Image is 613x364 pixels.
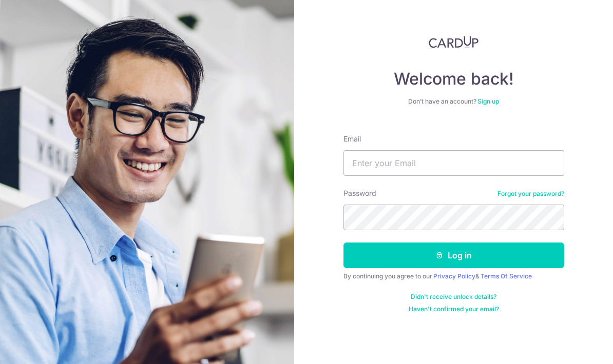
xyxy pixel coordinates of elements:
[411,293,496,301] a: Didn't receive unlock details?
[429,36,479,48] img: CardUp Logo
[343,242,564,268] button: Log in
[343,272,564,280] div: By continuing you agree to our &
[343,97,564,106] div: Don’t have an account?
[497,190,564,198] a: Forgot your password?
[343,69,564,89] h4: Welcome back!
[409,305,499,313] a: Haven't confirmed your email?
[343,188,376,198] label: Password
[343,150,564,176] input: Enter your Email
[433,272,475,280] a: Privacy Policy
[343,134,361,144] label: Email
[477,97,499,105] a: Sign up
[481,272,532,280] a: Terms Of Service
